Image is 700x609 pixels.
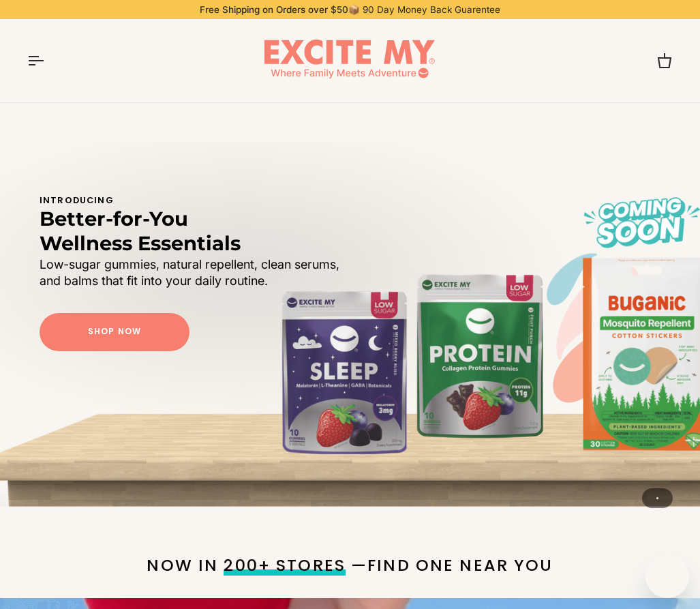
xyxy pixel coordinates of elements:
span: Now [147,554,192,576]
button: Open menu [27,19,68,102]
iframe: Button to launch messaging window [645,554,689,598]
span: one [416,554,454,576]
span: stores [276,554,346,576]
a: Shop Now [40,313,189,351]
p: 📦 90 Day Money Back Guarentee [200,3,500,16]
span: —find [351,554,410,576]
button: View slide 1 [656,497,658,499]
span: 200+ [224,554,271,576]
span: you [514,554,553,576]
strong: Free Shipping on Orders over $50 [200,4,348,15]
img: EXCITE MY® [264,40,435,82]
span: near [459,554,508,576]
span: in [198,554,218,576]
